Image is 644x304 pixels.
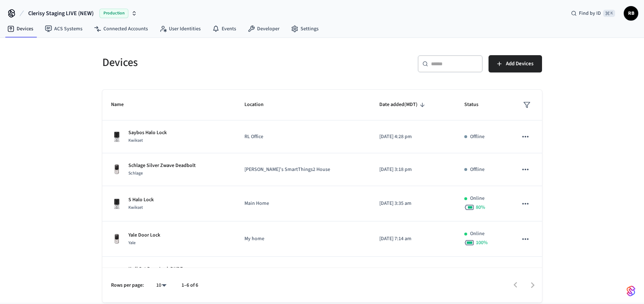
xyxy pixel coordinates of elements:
[379,99,427,110] span: Date added(MDT)
[603,10,615,17] span: ⌘ K
[379,200,447,207] p: [DATE] 3:35 am
[182,282,198,289] p: 1–6 of 6
[244,99,273,110] span: Location
[627,285,635,297] img: SeamLogoGradient.69752ec5.svg
[476,204,485,211] span: 80 %
[624,6,638,21] button: RB
[476,239,488,246] span: 100 %
[128,232,160,239] p: Yale Door Lock
[39,22,88,35] a: ACS Systems
[111,131,123,142] img: Kwikset Halo Touchscreen Wifi Enabled Smart Lock, Polished Chrome, Front
[88,22,154,35] a: Connected Accounts
[285,22,324,35] a: Settings
[470,133,485,141] p: Offline
[128,204,143,211] span: Kwikset
[128,240,136,246] span: Yale
[128,196,154,204] p: S Halo Lock
[111,99,133,110] span: Name
[99,9,128,18] span: Production
[153,280,170,291] div: 10
[102,55,318,70] h5: Devices
[28,9,94,18] span: Clerisy Staging LIVE (NEW)
[111,282,144,289] p: Rows per page:
[579,10,601,17] span: Find by ID
[154,22,206,35] a: User Identities
[506,59,533,69] span: Add Devices
[464,99,488,110] span: Status
[128,137,143,144] span: Kwikset
[565,7,621,20] div: Find by ID⌘ K
[244,200,362,207] p: Main Home
[128,265,183,273] p: KwikSet Door Lock DUDE
[244,133,362,141] p: RL Office
[624,7,637,20] span: RB
[470,195,485,202] p: Online
[470,230,485,238] p: Online
[489,55,542,72] button: Add Devices
[244,166,362,173] p: [PERSON_NAME]’s SmartThings2 House
[206,22,242,35] a: Events
[1,22,39,35] a: Devices
[111,164,123,175] img: Yale Assure Touchscreen Wifi Smart Lock, Satin Nickel, Front
[111,233,123,245] img: Yale Assure Touchscreen Wifi Smart Lock, Satin Nickel, Front
[379,133,447,141] p: [DATE] 4:28 pm
[379,235,447,243] p: [DATE] 7:14 am
[242,22,285,35] a: Developer
[128,162,196,169] p: Schlage Silver Zwave Deadbolt
[470,166,485,173] p: Offline
[111,198,123,210] img: Kwikset Halo Touchscreen Wifi Enabled Smart Lock, Polished Chrome, Front
[128,170,143,176] span: Schlage
[379,166,447,173] p: [DATE] 3:18 pm
[128,129,167,137] p: Saybos Halo Lock
[244,235,362,243] p: My home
